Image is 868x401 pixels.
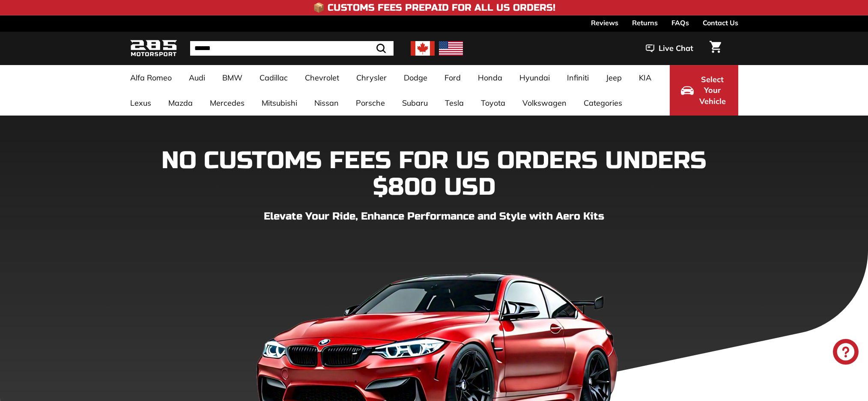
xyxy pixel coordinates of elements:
[630,65,660,90] a: KIA
[575,90,631,116] a: Categories
[591,15,618,30] a: Reviews
[469,65,511,90] a: Honda
[130,148,738,200] h1: NO CUSTOMS FEES FOR US ORDERS UNDERS $800 USD
[122,90,160,116] a: Lexus
[436,90,472,116] a: Tesla
[704,34,726,63] a: Cart
[180,65,214,90] a: Audi
[436,65,469,90] a: Ford
[670,65,738,116] button: Select Your Vehicle
[830,339,861,367] inbox-online-store-chat: Shopify online store chat
[201,90,253,116] a: Mercedes
[190,41,394,56] input: Search
[394,90,436,116] a: Subaru
[296,65,348,90] a: Chevrolet
[130,209,738,224] p: Elevate Your Ride, Enhance Performance and Style with Aero Kits
[659,43,693,54] span: Live Chat
[703,15,738,30] a: Contact Us
[130,39,177,59] img: Logo_285_Motorsport_areodynamics_components
[160,90,201,116] a: Mazda
[671,15,689,30] a: FAQs
[122,65,180,90] a: Alfa Romeo
[597,65,630,90] a: Jeep
[514,90,575,116] a: Volkswagen
[632,15,658,30] a: Returns
[306,90,347,116] a: Nissan
[214,65,251,90] a: BMW
[395,65,436,90] a: Dodge
[698,74,727,107] span: Select Your Vehicle
[511,65,558,90] a: Hyundai
[635,38,704,59] button: Live Chat
[251,65,296,90] a: Cadillac
[347,90,394,116] a: Porsche
[472,90,514,116] a: Toyota
[313,3,555,13] h4: 📦 Customs Fees Prepaid for All US Orders!
[348,65,395,90] a: Chrysler
[253,90,306,116] a: Mitsubishi
[558,65,597,90] a: Infiniti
